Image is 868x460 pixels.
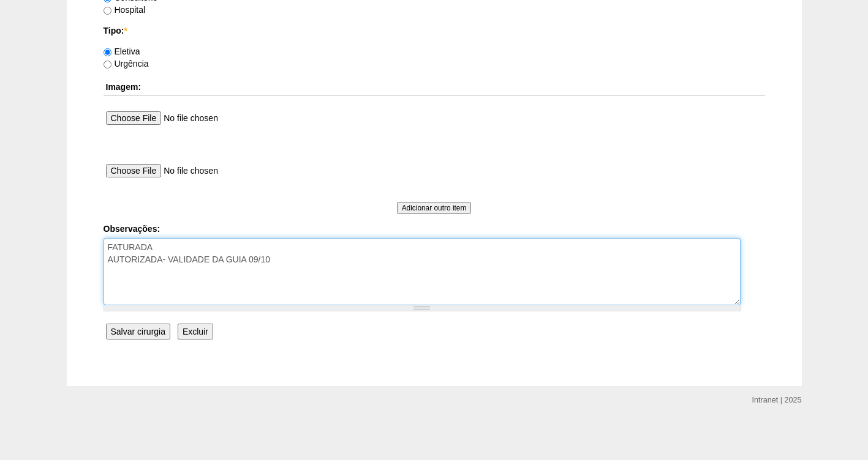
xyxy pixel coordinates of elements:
input: Salvar cirurgia [106,324,170,339]
input: Adicionar outro item [397,202,472,214]
label: Observações: [104,223,765,235]
th: Imagem: [104,78,765,96]
input: Urgência [104,61,111,69]
input: Excluir [178,324,213,339]
label: Hospital [104,5,146,15]
label: Eletiva [104,46,140,56]
label: Tipo: [104,24,765,37]
div: Intranet | 2025 [752,394,802,406]
input: Eletiva [104,48,111,56]
label: Urgência [104,59,149,69]
input: Hospital [104,7,111,15]
span: Este campo é obrigatório. [124,26,127,35]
